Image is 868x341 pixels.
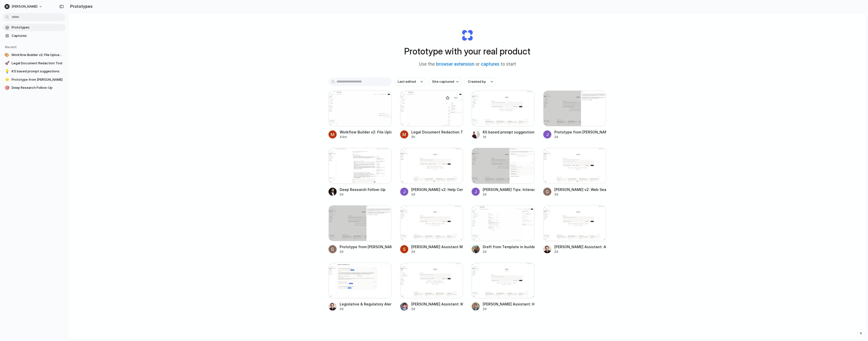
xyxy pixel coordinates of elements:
[554,192,606,197] div: 2d
[554,249,606,254] div: 2d
[340,244,392,249] div: Prototype from [PERSON_NAME]
[411,192,463,197] div: 2d
[468,79,486,84] span: Created by
[429,77,462,86] button: Site captured
[436,62,474,67] a: browser extension
[543,148,606,196] a: Harvey v2: Web Search Banner and Placement[PERSON_NAME] v2: Web Search Banner and Placement2d
[68,3,93,9] h2: Prototypes
[12,85,64,90] span: Deep Research Follow-Up
[543,91,606,139] a: Prototype from Harvey TipsPrototype from [PERSON_NAME]2d
[340,301,392,307] div: Legislative & Regulatory Alert Tracker
[5,77,10,82] div: ⭐
[483,192,535,197] div: 2d
[432,79,454,84] span: Site captured
[340,129,392,135] div: Workflow Builder v2: File Upload Enhancement
[3,32,66,40] a: Captures
[483,244,535,249] div: Draft from Template in builder
[483,249,535,254] div: 2d
[465,77,496,86] button: Created by
[5,69,10,74] div: 💡
[3,3,45,11] button: [PERSON_NAME]
[400,205,463,254] a: Harvey Assistant Mock Analysis[PERSON_NAME] Assistant Mock Analysis2d
[483,129,535,135] div: KS based prompt suggestions
[3,60,66,67] a: 🚀Legal Document Redaction Tool
[472,263,535,311] a: Harvey Assistant: Help Button Addition[PERSON_NAME] Assistant: Help Button Addition2d
[11,52,64,58] span: Workflow Builder v2: File Upload Enhancement
[5,52,9,58] div: 🎨
[329,91,392,139] a: Workflow Builder v2: File Upload EnhancementWorkflow Builder v2: File Upload Enhancement44m
[340,135,392,139] div: 44m
[3,84,66,92] a: 🎯Deep Research Follow-Up
[419,61,516,68] span: Use the or to start
[472,91,535,139] a: KS based prompt suggestionsKS based prompt suggestions1d
[12,33,64,38] span: Captures
[5,45,17,49] span: Recent
[400,148,463,196] a: Harvey v2: Help Center Addition[PERSON_NAME] v2: Help Center Addition2d
[398,79,416,84] span: Last edited
[5,85,10,90] div: 🎯
[340,307,392,311] div: 2d
[12,25,64,30] span: Prototypes
[404,45,530,58] h1: Prototype with your real product
[483,307,535,311] div: 2d
[3,51,66,59] a: 🎨Workflow Builder v2: File Upload Enhancement
[411,129,463,135] div: Legal Document Redaction Tool
[411,135,463,139] div: 5h
[340,192,386,197] div: 2d
[411,301,463,307] div: [PERSON_NAME] Assistant: Matters Menu & [PERSON_NAME]
[554,135,606,139] div: 2d
[329,205,392,254] a: Prototype from Harvey TipsPrototype from [PERSON_NAME]2d
[411,187,463,192] div: [PERSON_NAME] v2: Help Center Addition
[329,263,392,311] a: Legislative & Regulatory Alert Tracker Legislative & Regulatory Alert Tracker2d
[554,187,606,192] div: [PERSON_NAME] v2: Web Search Banner and Placement
[554,129,606,135] div: Prototype from [PERSON_NAME]
[543,205,606,254] a: Harvey Assistant: Alerts & Analytics Dashboard[PERSON_NAME] Assistant: Alerts & Analytics Dashboa...
[12,4,37,9] span: [PERSON_NAME]
[340,249,392,254] div: 2d
[5,61,10,66] div: 🚀
[472,205,535,254] a: Draft from Template in builderDraft from Template in builder2d
[12,77,64,82] span: Prototype from [PERSON_NAME]
[395,77,426,86] button: Last edited
[3,68,66,75] a: 💡KS based prompt suggestions
[483,135,535,139] div: 1d
[554,244,606,249] div: [PERSON_NAME] Assistant: Alerts & Analytics Dashboard
[12,69,64,74] span: KS based prompt suggestions
[472,148,535,196] a: Harvey Tips: Interactive Help Panel[PERSON_NAME] Tips: Interactive Help Panel2d
[411,244,463,249] div: [PERSON_NAME] Assistant Mock Analysis
[12,61,64,66] span: Legal Document Redaction Tool
[329,148,392,196] a: Deep Research Follow-UpDeep Research Follow-Up2d
[3,24,66,31] a: Prototypes
[483,301,535,307] div: [PERSON_NAME] Assistant: Help Button Addition
[481,62,499,67] a: captures
[340,187,386,192] div: Deep Research Follow-Up
[411,249,463,254] div: 2d
[3,76,66,83] a: ⭐Prototype from [PERSON_NAME]
[400,263,463,311] a: Harvey Assistant: Matters Menu & Grid Page[PERSON_NAME] Assistant: Matters Menu & [PERSON_NAME]2d
[400,91,463,139] a: Legal Document Redaction ToolLegal Document Redaction Tool5h
[411,307,463,311] div: 2d
[483,187,535,192] div: [PERSON_NAME] Tips: Interactive Help Panel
